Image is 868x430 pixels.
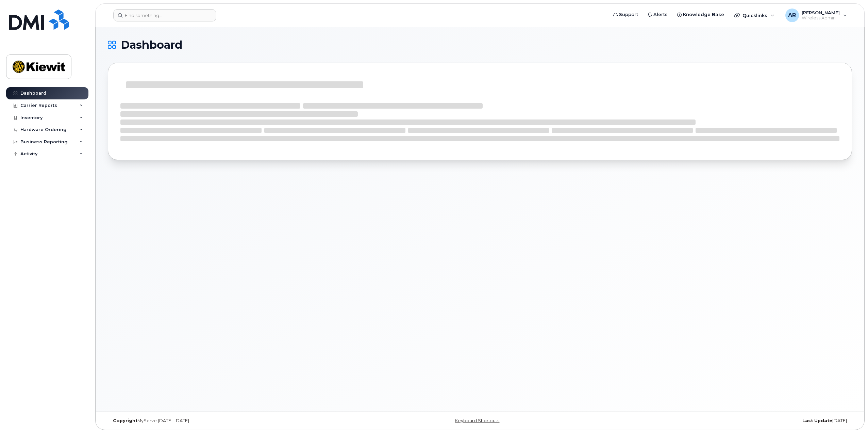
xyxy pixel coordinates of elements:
strong: Copyright [113,418,137,423]
div: [DATE] [604,418,852,424]
span: Dashboard [121,40,182,50]
a: Keyboard Shortcuts [455,418,499,423]
div: MyServe [DATE]–[DATE] [108,418,356,424]
strong: Last Update [802,418,832,423]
